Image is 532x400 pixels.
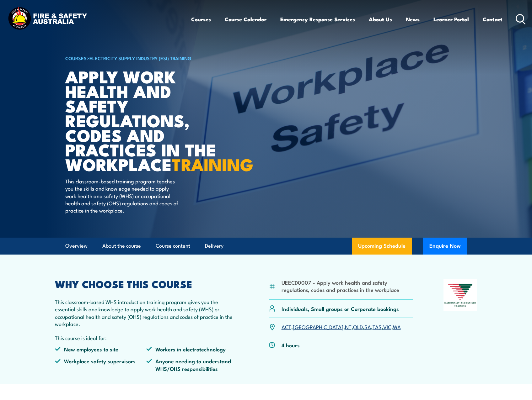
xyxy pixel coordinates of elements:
[282,323,401,330] p: , , , , , , ,
[225,11,266,28] a: Course Calendar
[423,238,467,255] button: Enquire Now
[364,323,371,330] a: SA
[55,298,238,328] p: This classroom-based WHS introduction training program gives you the essential skills and knowled...
[146,345,238,353] li: Workers in electrotechnology
[406,11,420,28] a: News
[172,151,253,177] strong: TRAINING
[65,177,180,214] p: This classroom-based training program teaches you the skills and knowledge needed to apply work h...
[282,341,300,349] p: 4 hours
[293,323,343,330] a: [GEOGRAPHIC_DATA]
[353,323,363,330] a: QLD
[483,11,502,28] a: Contact
[282,305,399,312] p: Individuals, Small groups or Corporate bookings
[373,323,382,330] a: TAS
[55,334,238,341] p: This course is ideal for:
[205,238,223,254] a: Delivery
[146,357,238,372] li: Anyone needing to understand WHS/OHS responsibilities
[65,55,87,61] a: COURSES
[369,11,392,28] a: About Us
[65,69,220,171] h1: Apply work health and safety regulations, codes and practices in the workplace
[55,279,238,288] h2: WHY CHOOSE THIS COURSE
[102,238,141,254] a: About the course
[282,323,291,330] a: ACT
[89,55,191,61] a: Electricity Supply Industry (ESI) Training
[345,323,352,330] a: NT
[393,323,401,330] a: WA
[433,11,469,28] a: Learner Portal
[65,238,88,254] a: Overview
[55,357,147,372] li: Workplace safety supervisors
[352,238,412,255] a: Upcoming Schedule
[383,323,391,330] a: VIC
[191,11,211,28] a: Courses
[156,238,190,254] a: Course content
[65,54,220,62] h6: >
[443,279,477,311] img: Nationally Recognised Training logo.
[280,11,355,28] a: Emergency Response Services
[55,345,147,353] li: New employees to site
[282,279,413,293] li: UEECD0007 - Apply work health and safety regulations, codes and practices in the workplace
